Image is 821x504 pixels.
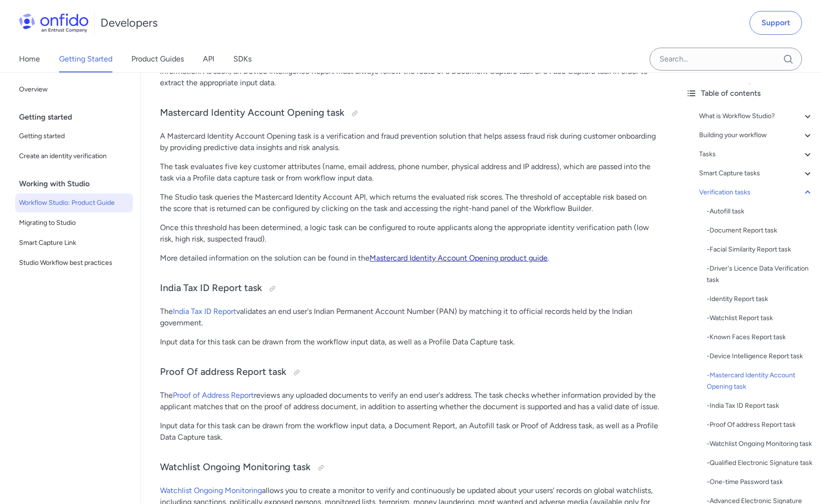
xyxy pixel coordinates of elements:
[707,351,813,362] a: -Device Intelligence Report task
[707,370,813,393] div: - Mastercard Identity Account Opening task
[707,332,813,343] div: - Known Faces Report task
[160,281,659,296] h3: India Tax ID Report task
[707,370,813,393] a: -Mastercard Identity Account Opening task
[707,225,813,236] a: -Document Report task
[160,486,262,495] a: Watchlist Ongoing Monitoring
[699,130,813,141] a: Building your workflow
[707,312,813,324] a: -Watchlist Report task
[707,244,813,255] div: - Facial Similarity Report task
[15,147,133,166] a: Create an identity verification
[707,351,813,362] div: - Device Intelligence Report task
[707,293,813,305] div: - Identity Report task
[160,420,659,443] p: Input data for this task can be drawn from the workflow input data, a Document Report, an Autofil...
[59,46,112,72] a: Getting Started
[707,244,813,255] a: -Facial Similarity Report task
[160,336,659,348] p: Input data for this task can be drawn from the workflow input data, as well as a Profile Data Cap...
[707,263,813,286] div: - Driver's Licence Data Verification task
[699,111,813,122] a: What is Workflow Studio?
[686,88,813,99] div: Table of contents
[100,15,158,30] h1: Developers
[707,419,813,431] div: - Proof Of address Report task
[707,438,813,450] a: -Watchlist Ongoing Monitoring task
[707,293,813,305] a: -Identity Report task
[15,193,133,212] a: Workflow Studio: Product Guide
[233,46,251,72] a: SDKs
[160,131,659,153] p: A Mastercard Identity Account Opening task is a verification and fraud prevention solution that h...
[707,457,813,469] div: - Qualified Electronic Signature task
[15,233,133,252] a: Smart Capture Link
[15,213,133,232] a: Migrating to Studio
[160,460,659,475] h3: Watchlist Ongoing Monitoring task
[707,400,813,412] a: -India Tax ID Report task
[707,332,813,343] a: -Known Faces Report task
[707,476,813,488] a: -One-time Password task
[19,237,129,249] span: Smart Capture Link
[707,225,813,236] div: - Document Report task
[707,419,813,431] a: -Proof Of address Report task
[370,253,548,262] a: Mastercard Identity Account Opening product guide
[160,222,659,245] p: Once this threshold has been determined, a logic task can be configured to route applicants along...
[707,457,813,469] a: -Qualified Electronic Signature task
[173,307,236,316] a: India Tax ID Report
[160,252,659,264] p: More detailed information on the solution can be found in the .
[203,46,214,72] a: API
[15,127,133,146] a: Getting started
[750,11,802,35] a: Support
[707,438,813,450] div: - Watchlist Ongoing Monitoring task
[650,48,802,71] input: Onfido search input field
[19,108,137,127] div: Getting started
[19,174,137,193] div: Working with Studio
[19,151,129,162] span: Create an identity verification
[699,187,813,198] a: Verification tasks
[707,312,813,324] div: - Watchlist Report task
[15,253,133,272] a: Studio Workflow best practices
[707,263,813,286] a: -Driver's Licence Data Verification task
[699,149,813,160] a: Tasks
[19,84,129,95] span: Overview
[707,206,813,217] a: -Autofill task
[131,46,184,72] a: Product Guides
[160,365,659,380] h3: Proof Of address Report task
[15,80,133,99] a: Overview
[160,390,659,413] p: The reviews any uploaded documents to verify an end user's address. The task checks whether infor...
[707,476,813,488] div: - One-time Password task
[160,161,659,184] p: The task evaluates five key customer attributes (name, email address, phone number, physical addr...
[19,13,89,32] img: Onfido Logo
[160,192,659,214] p: The Studio task queries the Mastercard Identity Account API, which returns the evaluated risk sco...
[699,168,813,179] a: Smart Capture tasks
[19,257,129,269] span: Studio Workflow best practices
[19,217,129,229] span: Migrating to Studio
[173,391,254,400] a: Proof of Address Report
[707,206,813,217] div: - Autofill task
[160,106,659,121] h3: Mastercard Identity Account Opening task
[19,131,129,142] span: Getting started
[19,197,129,209] span: Workflow Studio: Product Guide
[19,46,40,72] a: Home
[707,400,813,412] div: - India Tax ID Report task
[160,306,659,329] p: The validates an end user's Indian Permanent Account Number (PAN) by matching it to official reco...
